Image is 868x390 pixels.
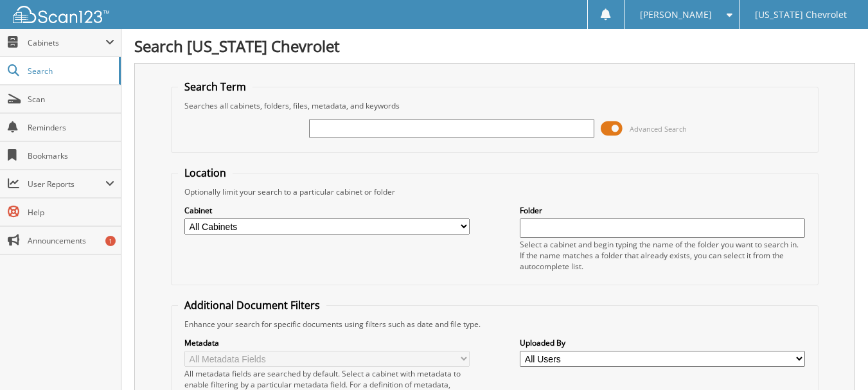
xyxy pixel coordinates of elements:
[520,239,805,272] div: Select a cabinet and begin typing the name of the folder you want to search in. If the name match...
[28,179,105,190] span: User Reports
[755,11,847,19] span: [US_STATE] Chevrolet
[134,35,855,57] h1: Search [US_STATE] Chevrolet
[28,94,114,105] span: Scan
[178,298,326,312] legend: Additional Document Filters
[28,207,114,218] span: Help
[178,186,811,197] div: Optionally limit your search to a particular cabinet or folder
[184,205,470,216] label: Cabinet
[520,337,805,348] label: Uploaded By
[28,37,105,48] span: Cabinets
[28,122,114,133] span: Reminders
[640,11,712,19] span: [PERSON_NAME]
[630,124,687,134] span: Advanced Search
[13,6,109,23] img: scan123-logo-white.svg
[178,80,252,94] legend: Search Term
[178,319,811,330] div: Enhance your search for specific documents using filters such as date and file type.
[28,235,114,246] span: Announcements
[105,236,116,246] div: 1
[184,337,470,348] label: Metadata
[520,205,805,216] label: Folder
[28,150,114,161] span: Bookmarks
[28,66,112,76] span: Search
[178,100,811,111] div: Searches all cabinets, folders, files, metadata, and keywords
[178,166,233,180] legend: Location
